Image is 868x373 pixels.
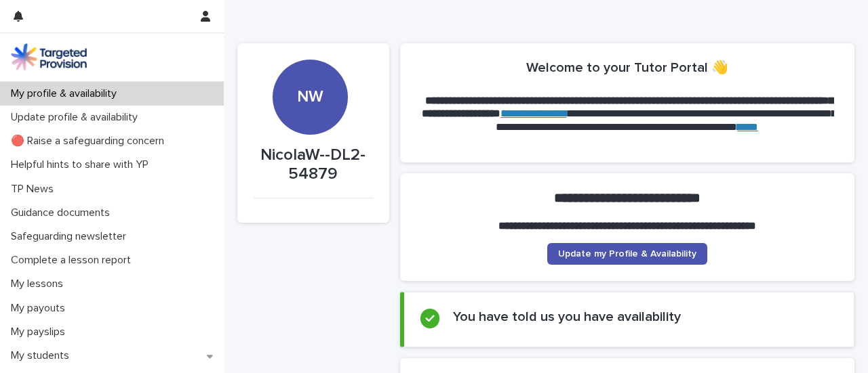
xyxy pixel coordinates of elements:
[558,249,696,259] span: Update my Profile & Availability
[5,111,149,124] p: Update profile & availability
[453,309,681,325] h2: You have told us you have availability
[5,158,159,171] p: Helpful hints to share with YP
[547,243,707,265] a: Update my Profile & Availability
[5,87,127,100] p: My profile & availability
[5,230,137,243] p: Safeguarding newsletter
[5,206,121,219] p: Guidance documents
[5,183,64,196] p: TP News
[254,146,373,185] p: NicolaW--DL2-54879
[5,349,80,362] p: My students
[5,135,175,148] p: 🔴 Raise a safeguarding concern
[5,302,76,315] p: My payouts
[5,326,76,338] p: My payslips
[5,278,74,290] p: My lessons
[5,254,142,267] p: Complete a lesson report
[11,43,87,70] img: M5nRWzHhSzIhMunXDL62
[526,60,728,76] h2: Welcome to your Tutor Portal 👋
[273,12,348,106] div: NW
